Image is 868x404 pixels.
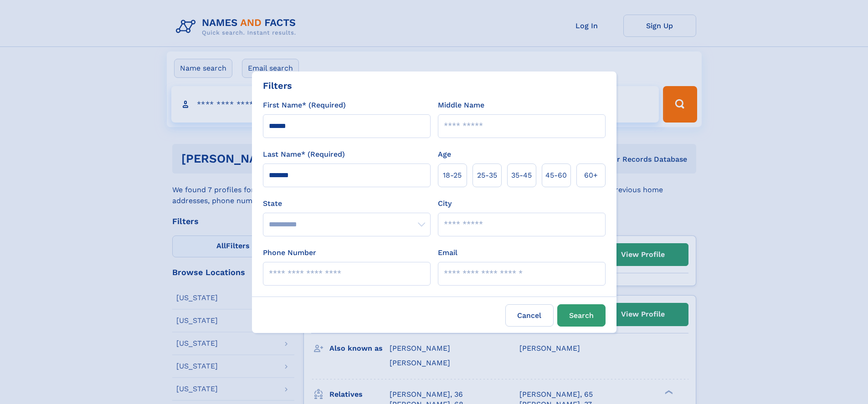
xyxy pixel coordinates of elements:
span: 45‑60 [545,170,567,181]
span: 25‑35 [477,170,497,181]
label: Phone Number [263,247,316,258]
label: Cancel [505,304,554,327]
span: 60+ [584,170,598,181]
label: Last Name* (Required) [263,149,345,160]
label: State [263,198,431,209]
label: Middle Name [438,100,484,111]
label: Email [438,247,457,258]
div: Filters [263,79,292,92]
button: Search [557,304,606,327]
label: Age [438,149,451,160]
span: 18‑25 [443,170,462,181]
label: First Name* (Required) [263,100,346,111]
span: 35‑45 [511,170,532,181]
label: City [438,198,452,209]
